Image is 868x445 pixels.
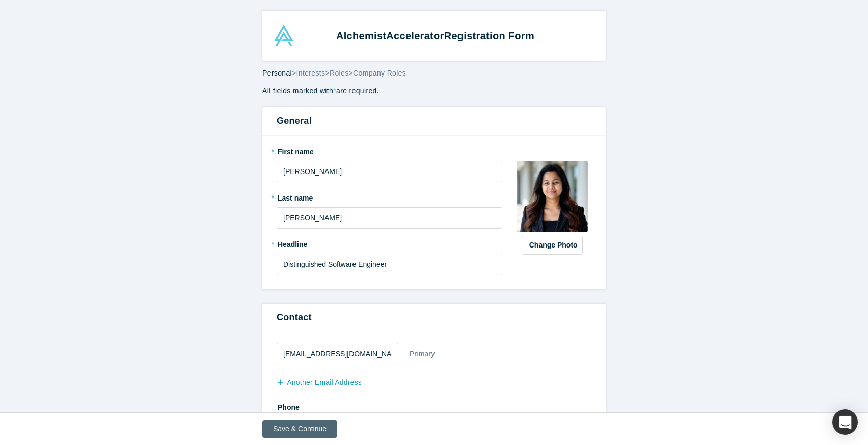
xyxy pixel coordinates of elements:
[336,30,534,41] strong: Alchemist Registration Form
[277,254,502,275] input: Partner, CEO
[273,25,294,46] img: Alchemist Accelerator Logo
[386,30,444,41] span: Accelerator
[330,69,349,77] span: Roles
[277,399,591,413] label: Phone
[277,311,591,325] h3: Contact
[277,143,502,157] label: First name
[277,236,502,250] label: Headline
[262,68,606,79] div: > > >
[517,161,588,232] img: Profile user default
[409,345,436,363] div: Primary
[277,374,372,391] button: another Email Address
[262,420,337,438] button: Save & Continue
[522,236,583,255] button: Change Photo
[277,189,502,204] label: Last name
[296,69,325,77] span: Interests
[353,69,406,77] span: Company Roles
[262,69,292,77] span: Personal
[277,114,591,128] h3: General
[262,86,606,96] p: All fields marked with are required.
